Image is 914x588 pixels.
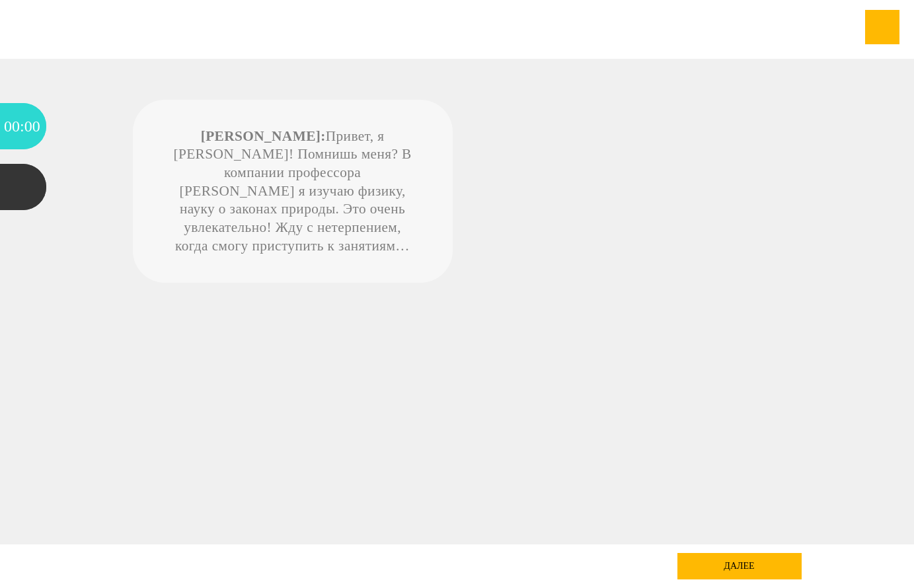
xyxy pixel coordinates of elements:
strong: [PERSON_NAME]: [201,128,326,144]
div: : [20,103,24,149]
div: 00 [24,103,40,149]
div: Привет, я [PERSON_NAME]! Помнишь меня? В компании профессора [PERSON_NAME] я изучаю физику, науку... [169,128,416,256]
div: Нажми на ГЛАЗ, чтобы скрыть текст и посмотреть картинку полностью [417,108,444,135]
div: далее [677,553,802,579]
div: 00 [4,103,20,149]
